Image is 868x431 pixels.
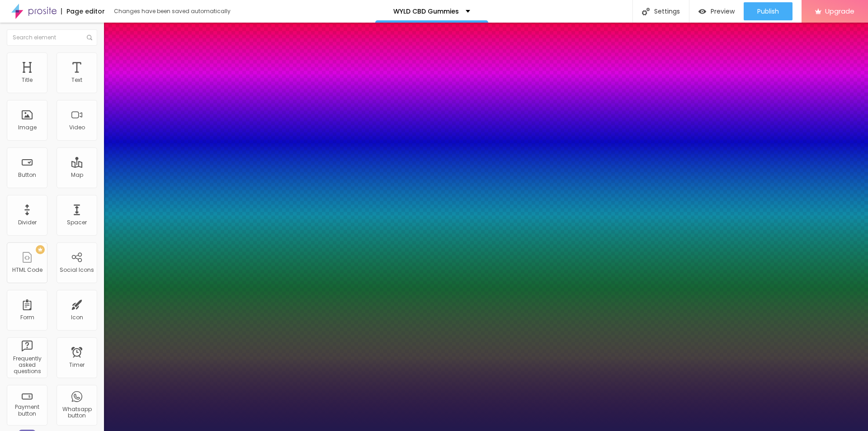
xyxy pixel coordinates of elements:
[18,124,37,131] div: Image
[698,8,706,15] img: view-1.svg
[393,8,459,14] p: WYLD CBD Gummies
[9,355,45,375] div: Frequently asked questions
[87,35,92,40] img: Icone
[71,314,83,321] div: Icon
[642,8,650,15] img: Icone
[71,172,83,178] div: Map
[60,267,94,273] div: Social Icons
[67,219,87,226] div: Spacer
[22,77,33,83] div: Title
[744,2,793,20] button: Publish
[825,7,854,15] span: Upgrade
[114,9,231,14] div: Changes have been saved automatically
[61,8,105,14] div: Page editor
[12,267,42,273] div: HTML Code
[59,406,94,419] div: Whatsapp button
[20,314,34,321] div: Form
[689,2,744,20] button: Preview
[71,77,82,83] div: Text
[18,219,37,226] div: Divider
[69,362,85,368] div: Timer
[9,404,45,417] div: Payment button
[18,172,36,178] div: Button
[757,8,779,15] span: Publish
[69,124,85,131] div: Video
[7,29,97,46] input: Search element
[711,8,735,15] span: Preview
